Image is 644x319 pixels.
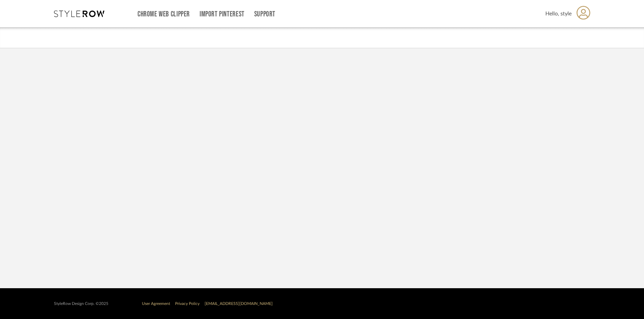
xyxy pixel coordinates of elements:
[205,302,273,306] a: [EMAIL_ADDRESS][DOMAIN_NAME]
[138,11,190,17] a: Chrome Web Clipper
[175,302,200,306] a: Privacy Policy
[54,301,108,306] div: StyleRow Design Corp. ©2025
[254,11,275,17] a: Support
[200,11,245,17] a: Import Pinterest
[545,10,572,18] span: Hello, style
[142,302,170,306] a: User Agreement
